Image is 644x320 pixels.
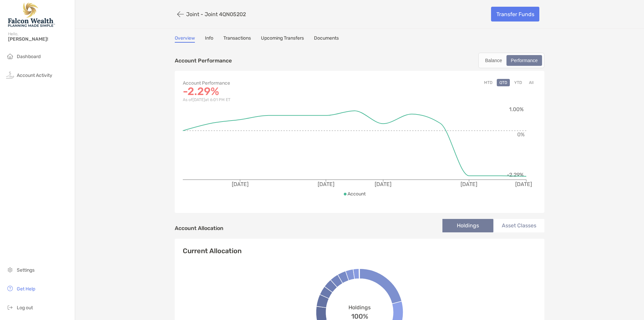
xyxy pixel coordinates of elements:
div: segmented control [478,53,544,68]
img: get-help icon [6,284,14,292]
tspan: [DATE] [375,181,391,187]
tspan: 0% [517,131,525,138]
img: Falcon Wealth Planning Logo [8,3,55,27]
span: Dashboard [17,54,41,59]
span: Account Activity [17,73,52,78]
a: Documents [314,35,339,43]
a: Info [205,35,213,43]
span: Log out [17,305,33,311]
li: Asset Classes [493,219,544,232]
span: Get Help [17,286,35,292]
tspan: 1.00% [509,106,524,112]
li: Holdings [442,219,493,232]
a: Upcoming Transfers [261,35,304,43]
img: settings icon [6,266,14,274]
tspan: [DATE] [232,181,249,187]
span: Settings [17,267,35,273]
img: household icon [6,52,14,60]
h4: Account Allocation [175,225,223,231]
div: Performance [507,56,541,65]
p: Account Performance [175,56,232,65]
button: All [526,79,536,86]
p: Account Performance [183,79,360,87]
button: QTD [497,79,510,86]
p: As of [DATE] at 6:01 PM ET [183,96,360,104]
h4: Current Allocation [183,247,241,255]
button: YTD [512,79,525,86]
a: Transactions [223,35,251,43]
tspan: -2.29% [507,172,524,178]
p: Joint - Joint 4QN05202 [186,11,246,17]
span: [PERSON_NAME]! [8,36,71,42]
span: Holdings [348,304,371,311]
div: Balance [481,56,506,65]
a: Transfer Funds [491,7,539,21]
tspan: [DATE] [515,181,532,187]
tspan: [DATE] [318,181,334,187]
button: MTD [481,79,495,86]
a: Overview [175,35,195,43]
tspan: [DATE] [461,181,477,187]
img: activity icon [6,71,14,79]
img: logout icon [6,303,14,311]
p: -2.29% [183,87,360,96]
p: Account [347,190,366,198]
